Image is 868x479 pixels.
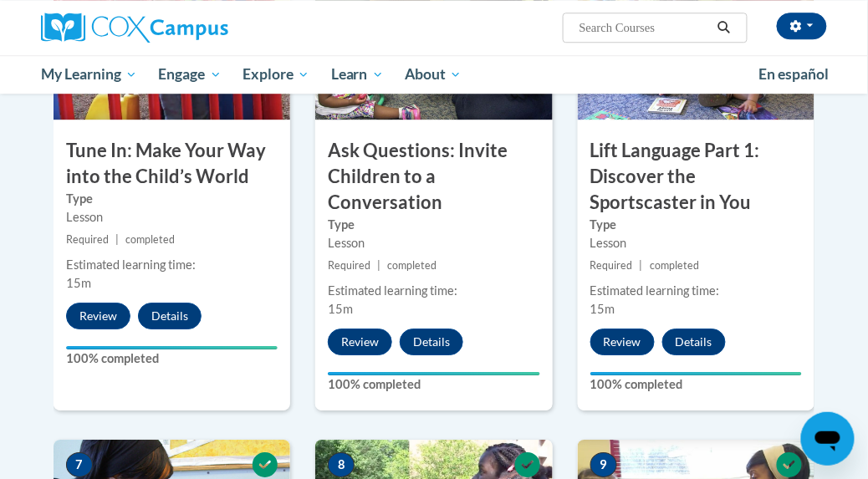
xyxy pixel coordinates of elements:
button: Account Settings [777,13,827,39]
iframe: Button to launch messaging window [801,412,855,466]
span: | [115,233,119,246]
span: Required [328,259,370,272]
span: En español [758,65,829,83]
div: Lesson [66,208,278,227]
span: 15m [590,302,615,316]
h3: Tune In: Make Your Way into the Child’s World [54,138,290,190]
div: Lesson [590,234,802,252]
div: Your progress [66,346,278,349]
span: 9 [590,452,617,477]
label: 100% completed [66,349,278,368]
div: Main menu [28,55,840,94]
span: Engage [159,64,222,84]
label: Type [66,190,278,208]
h3: Lift Language Part 1: Discover the Sportscaster in You [578,138,814,215]
a: Cox Campus [41,13,286,43]
div: Estimated learning time: [66,256,278,274]
span: About [405,64,462,84]
a: Engage [148,55,232,94]
div: Estimated learning time: [590,282,802,300]
button: Review [590,329,655,355]
a: Learn [320,55,395,94]
span: Required [590,259,633,272]
span: completed [650,259,699,272]
button: Details [662,329,726,355]
a: En español [748,57,840,92]
span: | [640,259,643,272]
a: My Learning [30,55,148,94]
span: 15m [328,302,353,316]
button: Review [328,329,392,355]
div: Estimated learning time: [328,282,539,300]
span: 8 [328,452,355,477]
button: Search [712,18,737,38]
button: Review [66,303,130,329]
div: Lesson [328,234,539,252]
span: My Learning [41,64,137,84]
span: Learn [331,64,384,84]
button: Details [138,303,202,329]
span: Explore [243,64,309,84]
img: Cox Campus [41,13,228,43]
h3: Ask Questions: Invite Children to a Conversation [315,138,552,215]
span: 7 [66,452,93,477]
span: completed [125,233,175,246]
label: 100% completed [590,375,802,394]
label: Type [590,216,802,234]
label: Type [328,216,539,234]
a: About [395,55,473,94]
div: Your progress [590,372,802,375]
a: Explore [232,55,320,94]
div: Your progress [328,372,539,375]
span: | [378,259,381,272]
span: Required [66,233,109,246]
button: Details [400,329,463,355]
span: completed [388,259,437,272]
span: 15m [66,276,91,290]
input: Search Courses [578,18,712,38]
label: 100% completed [328,375,539,394]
